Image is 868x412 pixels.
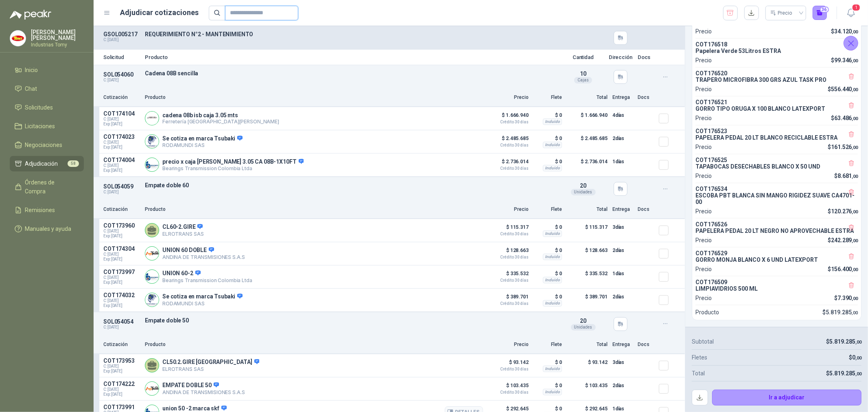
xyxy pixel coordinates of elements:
[533,134,562,143] p: $ 0
[488,357,529,371] p: $ 93.142
[145,382,159,395] img: Company Logo
[488,143,529,147] span: Crédito 30 días
[145,94,483,101] p: Producto
[831,56,858,65] p: $
[571,324,596,331] div: Unidades
[695,134,858,141] p: PAPELERA PEDAL 20 LT BLANCO RECICLABLE ESTRA
[10,175,84,199] a: Órdenes de Compra
[695,142,712,151] p: Precio
[145,293,159,307] img: Company Logo
[533,157,562,167] p: $ 0
[580,70,586,77] span: 10
[10,202,84,218] a: Remisiones
[162,165,304,171] p: Bearings Transmission Colombia Ltda
[10,31,26,46] img: Company Logo
[852,4,861,11] span: 1
[638,94,654,101] p: Docs
[638,55,654,60] p: Docs
[103,252,140,257] span: C: [DATE]
[612,292,633,302] p: 2 días
[695,56,712,65] p: Precio
[543,366,562,372] div: Incluido
[567,269,608,285] p: $ 335.532
[162,158,304,166] p: precio x caja [PERSON_NAME] 3.05 CA 08B-1X10FT
[533,341,562,348] p: Flete
[852,310,858,316] span: ,00
[103,117,140,122] span: C: [DATE]
[103,404,140,410] p: COT173991
[103,222,140,229] p: COT173960
[10,156,84,171] a: Adjudicación58
[488,94,529,101] p: Precio
[10,81,84,96] a: Chat
[695,308,719,317] p: Producto
[828,265,858,274] p: $
[488,222,529,236] p: $ 115.317
[25,140,63,149] span: Negociaciones
[695,163,858,170] p: TAPABOCAS DESECHABLES BLANCO X 50 UND
[826,309,858,316] span: 5.819.285
[25,159,58,168] span: Adjudicación
[563,55,603,60] p: Cantidad
[488,381,529,394] p: $ 103.435
[162,359,259,366] p: CL50.2.GIRE [GEOGRAPHIC_DATA]
[695,128,858,134] p: COT176523
[567,157,608,173] p: $ 2.736.014
[829,370,861,377] span: 5.819.285
[831,208,858,215] span: 120.276
[828,236,858,245] p: $
[488,157,529,171] p: $ 2.736.014
[837,173,858,179] span: 8.681
[831,266,858,272] span: 156.400
[162,300,243,307] p: RODAMUNDI SAS
[533,292,562,302] p: $ 0
[145,317,558,324] p: Empate doble 50
[103,157,140,163] p: COT174004
[695,157,858,163] p: COT176525
[31,42,84,47] p: Industrias Tomy
[695,85,712,94] p: Precio
[103,110,140,117] p: COT174104
[488,167,529,171] span: Crédito 30 días
[567,110,608,127] p: $ 1.666.940
[103,183,140,190] p: SOL054059
[103,206,140,213] p: Cotización
[533,381,562,390] p: $ 0
[638,206,654,213] p: Docs
[831,144,858,150] span: 161.526
[25,122,55,131] span: Licitaciones
[695,279,858,285] p: COT176509
[612,269,633,278] p: 1 días
[849,353,861,362] p: $
[103,94,140,101] p: Cotización
[638,341,654,348] p: Docs
[533,222,562,232] p: $ 0
[103,364,140,369] span: C: [DATE]
[103,122,140,127] span: Exp: [DATE]
[488,134,529,147] p: $ 2.485.685
[162,254,245,260] p: ANDINA DE TRANSMISIONES S.A.S
[612,341,633,348] p: Entrega
[103,387,140,392] span: C: [DATE]
[834,294,858,302] p: $
[162,231,203,237] p: ELROTRANS SAS
[695,221,858,228] p: COT176526
[162,135,243,142] p: Se cotiza en marca Tsubaki
[822,308,858,317] p: $
[488,255,529,259] span: Crédito 30 días
[145,182,558,188] p: Empate doble 60
[145,112,159,125] img: Company Logo
[31,29,84,41] p: [PERSON_NAME] [PERSON_NAME]
[770,7,794,19] div: Precio
[103,31,140,37] p: GSOL005217
[567,134,608,150] p: $ 2.485.685
[10,100,84,115] a: Solicitudes
[103,325,140,330] p: C: [DATE]
[567,292,608,308] p: $ 389.701
[826,369,861,378] p: $
[855,355,861,361] span: ,00
[145,341,483,348] p: Producto
[580,318,586,324] span: 20
[612,222,633,232] p: 3 días
[145,158,159,171] img: Company Logo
